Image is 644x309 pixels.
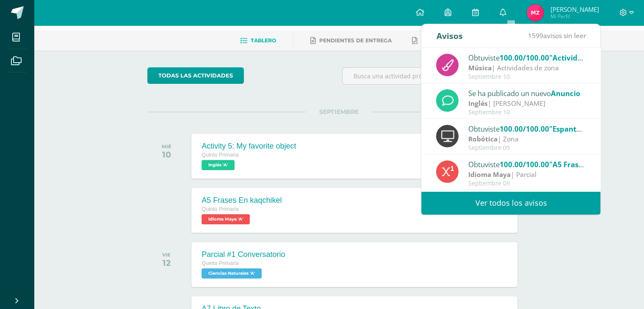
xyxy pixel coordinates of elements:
div: 12 [162,258,171,268]
a: todas las Actividades [147,67,244,84]
span: Idioma Maya 'A' [202,214,250,224]
strong: Música [468,63,492,72]
div: Parcial #1 Conversatorio [202,250,285,259]
div: Obtuviste en [468,123,586,134]
img: 01b935810f8cf43a985bd70cb76ad665.png [527,4,544,21]
span: "A5 Frases En kaqchikel" [549,160,636,169]
span: Mi Perfil [550,13,599,20]
input: Busca una actividad próxima aquí... [343,68,530,84]
a: Tablero [240,34,276,47]
div: Obtuviste en [468,52,586,63]
span: Tablero [251,37,276,44]
div: | Parcial [468,170,586,179]
span: 100.00/100.00 [500,124,549,134]
div: A5 Frases En kaqchikel [202,196,282,205]
span: Quinto Primaria [202,206,239,212]
strong: Inglés [468,99,488,108]
span: SEPTIEMBRE [306,108,372,116]
div: | Actividades de zona [468,63,586,73]
a: Ver todos los avisos [421,191,600,215]
div: Septiembre 09 [468,180,586,187]
div: | [PERSON_NAME] [468,99,586,108]
div: Activity 5: My favorite object [202,142,296,151]
span: 100.00/100.00 [500,53,549,63]
div: Septiembre 09 [468,144,586,152]
a: Pendientes de entrega [310,34,392,47]
span: "Espantapájaros" [549,124,610,134]
span: Inglés 'A' [202,160,235,170]
div: Se ha publicado un nuevo [468,88,586,99]
span: Anuncio [551,88,580,98]
strong: Robótica [468,134,498,143]
span: Pendientes de entrega [319,37,392,44]
div: MIÉ [162,143,171,149]
span: Quinto Primaria [202,152,239,158]
div: Avisos [436,24,462,47]
div: VIE [162,252,171,258]
div: Obtuviste en [468,159,586,170]
span: Ciencias Naturales 'A' [202,268,262,279]
strong: Idioma Maya [468,170,511,179]
div: 10 [162,149,171,160]
a: Entregadas [412,34,459,47]
div: Septiembre 10 [468,73,586,80]
span: [PERSON_NAME] [550,5,599,14]
span: 100.00/100.00 [500,160,549,169]
span: Quinto Primaria [202,260,239,266]
div: Septiembre 10 [468,109,586,116]
span: 1599 [528,31,543,40]
span: avisos sin leer [528,31,586,40]
div: | Zona [468,134,586,144]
